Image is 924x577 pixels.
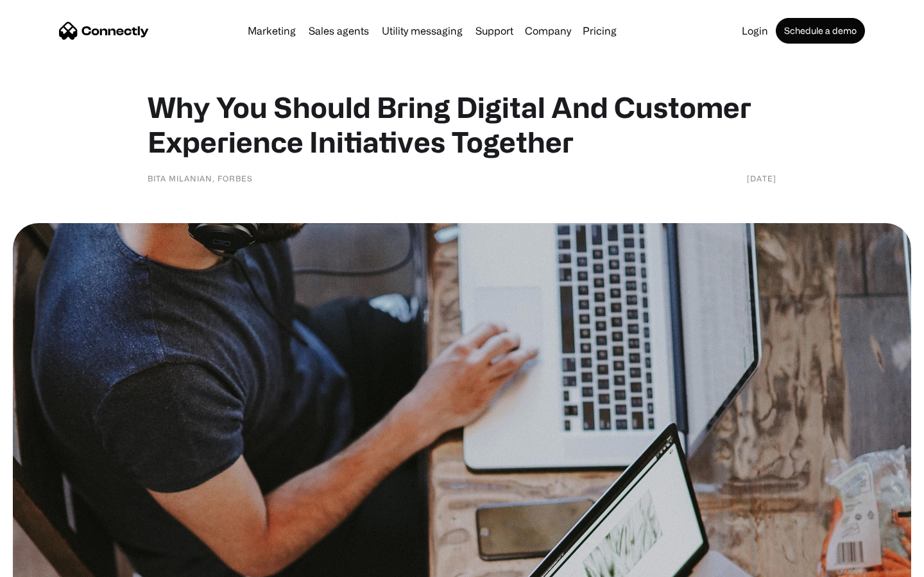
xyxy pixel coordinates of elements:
[377,26,468,36] a: Utility messaging
[26,555,77,573] ul: Language list
[13,555,77,573] aside: Language selected: English
[148,90,776,159] h1: Why You Should Bring Digital And Customer Experience Initiatives Together
[470,26,518,36] a: Support
[577,26,622,36] a: Pricing
[148,172,253,185] div: Bita Milanian, Forbes
[737,26,773,36] a: Login
[747,172,776,185] div: [DATE]
[304,26,374,36] a: Sales agents
[776,18,865,44] a: Schedule a demo
[525,22,571,40] div: Company
[243,26,301,36] a: Marketing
